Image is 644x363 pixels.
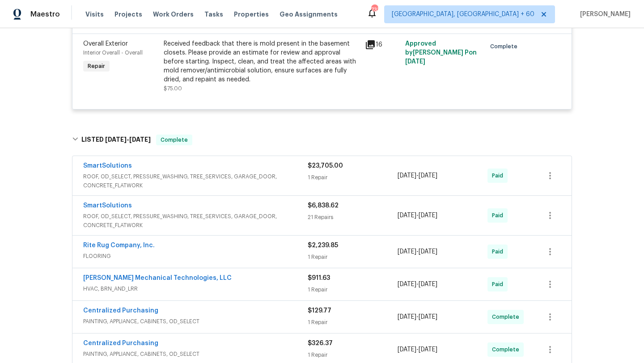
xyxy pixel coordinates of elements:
[157,135,191,144] span: Complete
[392,10,534,19] span: [GEOGRAPHIC_DATA], [GEOGRAPHIC_DATA] + 60
[308,275,330,281] span: $911.63
[114,10,142,19] span: Projects
[419,314,437,320] span: [DATE]
[30,10,60,19] span: Maestro
[492,247,507,256] span: Paid
[234,10,269,19] span: Properties
[83,308,158,314] a: Centralized Purchasing
[308,350,398,359] div: 1 Repair
[204,11,223,17] span: Tasks
[83,203,132,209] a: SmartSolutions
[81,135,151,145] h6: LISTED
[398,281,416,287] span: [DATE]
[398,171,437,180] span: -
[83,275,232,281] a: [PERSON_NAME] Mechanical Technologies, LLC
[371,5,377,14] div: 733
[280,10,338,19] span: Geo Assignments
[405,59,425,65] span: [DATE]
[490,42,521,51] span: Complete
[83,50,143,55] span: Interior Overall - Overall
[398,314,416,320] span: [DATE]
[308,253,398,262] div: 1 Repair
[164,39,360,84] div: Received feedback that there is mold present in the basement closets. Please provide an estimate ...
[69,126,575,154] div: LISTED [DATE]-[DATE]Complete
[83,284,308,293] span: HVAC, BRN_AND_LRR
[308,173,398,182] div: 1 Repair
[398,346,416,353] span: [DATE]
[83,172,308,190] span: ROOF, OD_SELECT, PRESSURE_WASHING, TREE_SERVICES, GARAGE_DOOR, CONCRETE_FLATWORK
[398,312,437,321] span: -
[308,318,398,327] div: 1 Repair
[105,136,127,143] span: [DATE]
[83,350,308,359] span: PAINTING, APPLIANCE, CABINETS, OD_SELECT
[419,173,437,179] span: [DATE]
[85,10,104,19] span: Visits
[419,249,437,255] span: [DATE]
[492,345,523,354] span: Complete
[398,280,437,289] span: -
[492,280,507,289] span: Paid
[308,242,338,249] span: $2,239.85
[398,212,416,219] span: [DATE]
[308,285,398,294] div: 1 Repair
[419,212,437,219] span: [DATE]
[308,308,331,314] span: $129.77
[405,41,477,65] span: Approved by [PERSON_NAME] P on
[308,340,333,346] span: $326.37
[492,312,523,321] span: Complete
[83,163,132,169] a: SmartSolutions
[83,242,155,249] a: Rite Rug Company, Inc.
[308,213,398,222] div: 21 Repairs
[83,41,128,47] span: Overall Exterior
[365,39,400,50] div: 16
[419,281,437,287] span: [DATE]
[129,136,151,143] span: [DATE]
[398,345,437,354] span: -
[308,203,339,209] span: $6,838.62
[398,173,416,179] span: [DATE]
[576,10,631,19] span: [PERSON_NAME]
[492,171,507,180] span: Paid
[492,211,507,220] span: Paid
[83,212,308,230] span: ROOF, OD_SELECT, PRESSURE_WASHING, TREE_SERVICES, GARAGE_DOOR, CONCRETE_FLATWORK
[105,136,151,143] span: -
[398,249,416,255] span: [DATE]
[419,346,437,353] span: [DATE]
[83,252,308,261] span: FLOORING
[83,317,308,326] span: PAINTING, APPLIANCE, CABINETS, OD_SELECT
[153,10,194,19] span: Work Orders
[398,211,437,220] span: -
[308,163,343,169] span: $23,705.00
[398,247,437,256] span: -
[83,340,158,346] a: Centralized Purchasing
[164,86,182,91] span: $75.00
[84,62,109,71] span: Repair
